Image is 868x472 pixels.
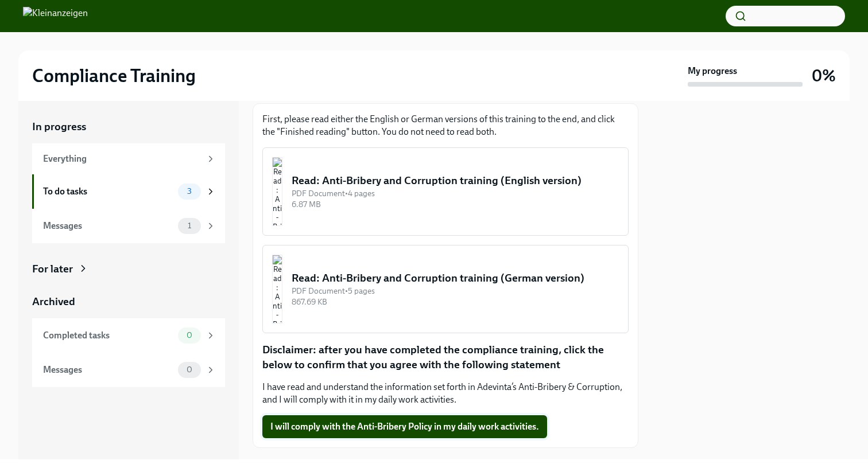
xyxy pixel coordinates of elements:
[181,221,198,230] span: 1
[32,119,225,134] a: In progress
[812,65,836,86] h3: 0%
[270,421,539,432] span: I will comply with the Anti-Bribery Policy in my daily work activities.
[32,174,225,209] a: To do tasks3
[262,415,547,438] button: I will comply with the Anti-Bribery Policy in my daily work activities.
[43,220,173,232] div: Messages
[180,365,199,374] span: 0
[292,188,619,199] div: PDF Document • 4 pages
[180,187,199,196] span: 3
[292,286,619,297] div: PDF Document • 5 pages
[32,318,225,353] a: Completed tasks0
[262,381,629,406] p: I have read and understand the information set forth in Adevinta’s Anti-Bribery & Corruption, and...
[32,209,225,243] a: Messages1
[32,262,73,276] div: For later
[292,271,619,286] div: Read: Anti-Bribery and Corruption training (German version)
[292,297,619,307] div: 867.69 KB
[262,245,629,333] button: Read: Anti-Bribery and Corruption training (German version)PDF Document•5 pages867.69 KB
[32,262,225,276] a: For later
[43,185,173,198] div: To do tasks
[292,173,619,188] div: Read: Anti-Bribery and Corruption training (English version)
[23,7,88,25] img: Kleinanzeigen
[688,65,737,77] strong: My progress
[43,153,201,165] div: Everything
[262,113,629,138] p: First, please read either the English or German versions of this training to the end, and click t...
[43,364,173,376] div: Messages
[32,353,225,387] a: Messages0
[32,64,196,87] h2: Compliance Training
[262,342,629,372] p: Disclaimer: after you have completed the compliance training, click the below to confirm that you...
[32,143,225,174] a: Everything
[272,157,282,226] img: Read: Anti-Bribery and Corruption training (English version)
[180,331,199,340] span: 0
[292,199,619,210] div: 6.87 MB
[262,147,629,236] button: Read: Anti-Bribery and Corruption training (English version)PDF Document•4 pages6.87 MB
[43,329,173,342] div: Completed tasks
[32,294,225,309] a: Archived
[272,255,282,323] img: Read: Anti-Bribery and Corruption training (German version)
